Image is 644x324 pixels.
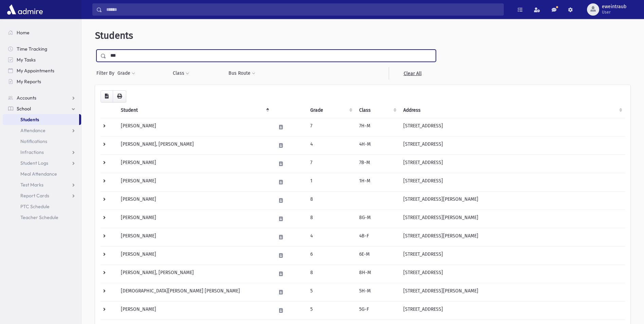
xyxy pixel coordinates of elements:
a: Clear All [389,67,436,79]
th: Student: activate to sort column descending [117,103,272,118]
td: [PERSON_NAME] [117,228,272,246]
td: [STREET_ADDRESS] [399,265,625,283]
th: Address: activate to sort column ascending [399,103,625,118]
a: Teacher Schedule [3,212,81,223]
span: Meal Attendance [20,171,57,177]
button: Class [172,67,189,79]
td: [STREET_ADDRESS] [399,118,625,136]
td: 7 [306,155,355,173]
td: 4 [306,228,355,246]
a: Test Marks [3,179,81,190]
a: My Tasks [3,54,81,65]
td: [STREET_ADDRESS] [399,136,625,155]
span: Report Cards [20,193,49,199]
td: [PERSON_NAME], [PERSON_NAME] [117,136,272,155]
a: Home [3,27,81,38]
span: Attendance [20,127,45,133]
a: My Reports [3,76,81,87]
a: School [3,103,81,114]
span: PTC Schedule [20,203,50,210]
a: My Appointments [3,65,81,76]
td: [STREET_ADDRESS] [399,301,625,320]
td: 5H-M [355,283,400,301]
button: CSV [100,90,113,103]
span: Notifications [20,138,47,144]
span: My Reports [17,78,41,85]
td: 6 [306,246,355,265]
a: Infractions [3,147,81,158]
span: eweintraub [602,4,626,10]
td: 8G-M [355,210,400,228]
a: Student Logs [3,158,81,168]
button: Bus Route [228,67,256,79]
td: 5 [306,283,355,301]
td: [PERSON_NAME] [117,301,272,320]
td: 7B-M [355,155,400,173]
td: [DEMOGRAPHIC_DATA][PERSON_NAME] [PERSON_NAME] [117,283,272,301]
td: [PERSON_NAME] [117,173,272,191]
td: 8 [306,210,355,228]
span: Filter By [96,70,117,77]
span: Accounts [17,95,36,101]
button: Print [113,90,126,103]
a: Meal Attendance [3,168,81,179]
td: 4 [306,136,355,155]
th: Class: activate to sort column ascending [355,103,400,118]
a: Attendance [3,125,81,136]
a: Notifications [3,136,81,147]
td: 5G-F [355,301,400,320]
td: [STREET_ADDRESS] [399,173,625,191]
td: [PERSON_NAME] [117,155,272,173]
td: [PERSON_NAME] [117,210,272,228]
td: 1H-M [355,173,400,191]
td: 6E-M [355,246,400,265]
td: 7 [306,118,355,136]
td: 4B-F [355,228,400,246]
td: 4H-M [355,136,400,155]
td: [STREET_ADDRESS][PERSON_NAME] [399,210,625,228]
input: Search [102,3,503,16]
button: Grade [117,67,135,79]
span: Student Logs [20,160,48,166]
td: [PERSON_NAME] [117,246,272,265]
span: Infractions [20,149,44,155]
td: 8H-M [355,265,400,283]
span: User [602,10,626,15]
a: Accounts [3,92,81,103]
td: [PERSON_NAME], [PERSON_NAME] [117,265,272,283]
td: [STREET_ADDRESS][PERSON_NAME] [399,191,625,210]
span: Teacher Schedule [20,214,58,220]
a: Time Tracking [3,43,81,54]
td: [STREET_ADDRESS] [399,155,625,173]
td: 8 [306,265,355,283]
a: PTC Schedule [3,201,81,212]
span: My Appointments [17,68,54,74]
td: [PERSON_NAME] [117,191,272,210]
td: 7H-M [355,118,400,136]
img: AdmirePro [5,3,44,16]
td: 5 [306,301,355,320]
span: Home [17,30,30,36]
th: Grade: activate to sort column ascending [306,103,355,118]
span: My Tasks [17,57,36,63]
span: Students [20,116,39,123]
td: [PERSON_NAME] [117,118,272,136]
a: Students [3,114,79,125]
td: 8 [306,191,355,210]
td: [STREET_ADDRESS] [399,246,625,265]
span: Students [95,30,133,41]
a: Report Cards [3,190,81,201]
span: School [17,106,31,112]
td: [STREET_ADDRESS][PERSON_NAME] [399,283,625,301]
td: 1 [306,173,355,191]
td: [STREET_ADDRESS][PERSON_NAME] [399,228,625,246]
span: Time Tracking [17,46,47,52]
span: Test Marks [20,182,43,188]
